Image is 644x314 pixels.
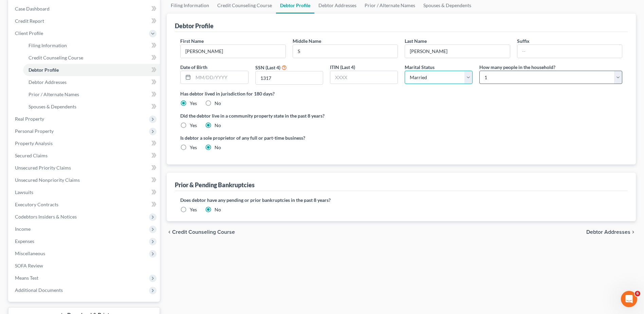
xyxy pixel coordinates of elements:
[175,181,255,189] div: Prior & Pending Bankruptcies
[23,39,160,52] a: Filing Information
[10,186,160,198] a: Lawsuits
[215,206,221,213] label: No
[635,291,640,296] span: 6
[180,90,622,97] label: Has debtor lived in jurisdiction for 180 days?
[10,150,160,162] a: Secured Claims
[23,76,160,88] a: Debtor Addresses
[23,101,160,113] a: Spouses & Dependents
[586,229,636,235] button: Debtor Addresses chevron_right
[193,71,248,84] input: MM/DD/YYYY
[23,64,160,76] a: Debtor Profile
[15,128,54,134] span: Personal Property
[10,3,160,15] a: Case Dashboard
[15,263,43,268] span: SOFA Review
[167,229,172,235] i: chevron_left
[180,112,622,119] label: Did the debtor live in a community property state in the past 8 years?
[181,45,285,58] input: --
[517,45,622,58] input: --
[175,22,214,30] div: Debtor Profile
[10,162,160,174] a: Unsecured Priority Claims
[29,79,67,85] span: Debtor Addresses
[29,42,67,48] span: Filing Information
[190,206,197,213] label: Yes
[167,229,235,235] button: chevron_left Credit Counseling Course
[215,100,221,107] label: No
[15,153,48,158] span: Secured Claims
[15,6,50,12] span: Case Dashboard
[405,64,435,71] label: Marital Status
[330,64,355,71] label: ITIN (Last 4)
[172,229,235,235] span: Credit Counseling Course
[10,15,160,27] a: Credit Report
[630,229,636,235] i: chevron_right
[23,88,160,101] a: Prior / Alternate Names
[23,52,160,64] a: Credit Counseling Course
[15,226,31,232] span: Income
[330,71,398,84] input: XXXX
[180,196,622,204] label: Does debtor have any pending or prior bankruptcies in the past 8 years?
[15,18,44,24] span: Credit Report
[405,45,510,58] input: --
[215,144,221,151] label: No
[15,250,45,256] span: Miscellaneous
[10,137,160,150] a: Property Analysis
[621,291,637,307] iframe: Intercom live chat
[405,37,427,45] label: Last Name
[190,100,197,107] label: Yes
[15,275,38,281] span: Means Test
[586,229,630,235] span: Debtor Addresses
[190,144,197,151] label: Yes
[29,55,83,60] span: Credit Counseling Course
[255,64,280,71] label: SSN (Last 4)
[15,287,63,293] span: Additional Documents
[517,37,530,45] label: Suffix
[293,45,398,58] input: M.I
[15,116,44,122] span: Real Property
[479,64,555,71] label: How many people in the household?
[10,174,160,186] a: Unsecured Nonpriority Claims
[15,165,71,171] span: Unsecured Priority Claims
[29,91,79,97] span: Prior / Alternate Names
[29,67,59,73] span: Debtor Profile
[10,260,160,272] a: SOFA Review
[180,134,398,141] label: Is debtor a sole proprietor of any full or part-time business?
[293,37,321,45] label: Middle Name
[256,71,323,84] input: XXXX
[215,122,221,129] label: No
[15,140,53,146] span: Property Analysis
[15,189,33,195] span: Lawsuits
[180,37,204,45] label: First Name
[29,104,76,109] span: Spouses & Dependents
[15,30,43,36] span: Client Profile
[15,177,80,183] span: Unsecured Nonpriority Claims
[15,238,34,244] span: Expenses
[15,202,58,207] span: Executory Contracts
[190,122,197,129] label: Yes
[10,198,160,211] a: Executory Contracts
[15,214,77,220] span: Codebtors Insiders & Notices
[180,64,207,71] label: Date of Birth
